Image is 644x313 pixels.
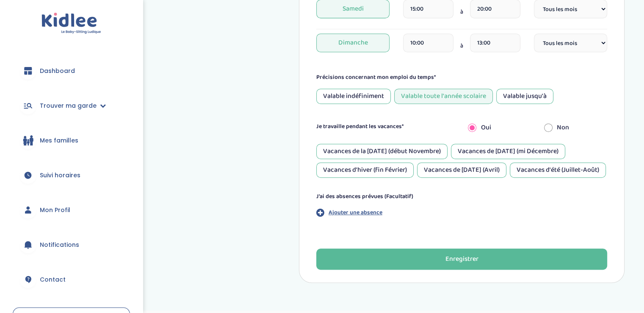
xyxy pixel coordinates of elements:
span: Mes familles [40,136,78,145]
span: Contact [40,275,66,284]
p: Ajouter une absence [329,208,382,217]
button: Enregistrer [316,249,607,270]
label: Précisions concernant mon emploi du temps* [316,73,436,82]
a: Notifications [13,229,130,260]
span: Trouver ma garde [40,101,97,110]
span: à [460,8,463,17]
div: Oui [462,118,537,137]
button: Ajouter une absence [316,208,382,217]
span: à [460,42,463,50]
div: Valable jusqu'à [496,89,553,104]
div: Valable toute l'année scolaire [394,89,493,104]
input: heure de debut [403,34,453,52]
span: Notifications [40,240,79,249]
div: Non [538,118,614,137]
div: Vacances de [DATE] (mi Décembre) [451,144,565,159]
a: Contact [13,264,130,295]
span: Mon Profil [40,206,70,215]
div: Vacances de la [DATE] (début Novembre) [316,144,448,159]
a: Mes familles [13,125,130,156]
input: heure de fin [470,34,520,52]
div: Vacances d'hiver (fin Février) [316,162,414,178]
label: Je travaille pendant les vacances* [316,122,404,131]
a: Mon Profil [13,195,130,225]
div: Vacances d'été (Juillet-Août) [510,162,606,178]
a: Dashboard [13,56,130,86]
span: Dimanche [316,34,390,52]
div: Enregistrer [445,254,478,264]
a: Suivi horaires [13,160,130,190]
span: Suivi horaires [40,171,80,180]
a: Trouver ma garde [13,90,130,121]
label: J'ai des absences prévues (Facultatif) [316,192,413,201]
span: Dashboard [40,67,75,75]
div: Valable indéfiniment [316,89,391,104]
div: Vacances de [DATE] (Avril) [417,162,506,178]
img: logo.svg [41,13,101,34]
